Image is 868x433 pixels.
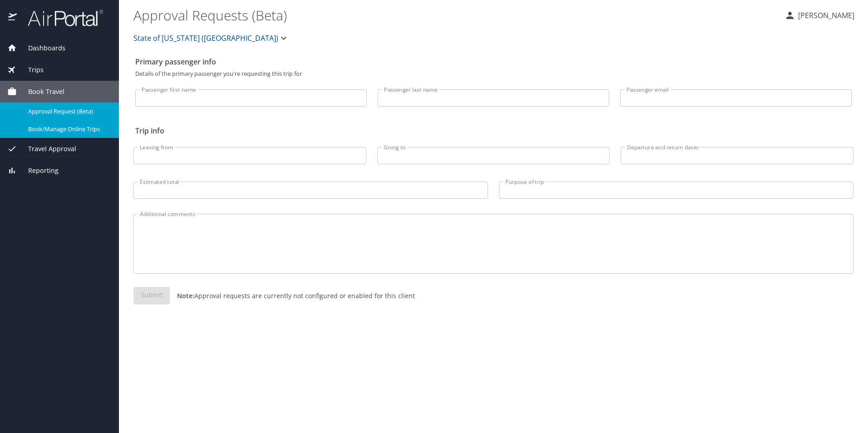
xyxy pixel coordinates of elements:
[781,7,858,24] button: [PERSON_NAME]
[133,32,278,44] span: State of [US_STATE] ([GEOGRAPHIC_DATA])
[135,71,852,77] p: Details of the primary passenger you're requesting this trip for
[18,9,103,27] img: airportal-logo.png
[17,166,59,176] span: Reporting
[170,291,415,300] p: Approval requests are currently not configured or enabled for this client
[130,29,293,47] button: State of [US_STATE] ([GEOGRAPHIC_DATA])
[177,291,194,300] strong: Note:
[135,54,852,69] h2: Primary passenger info
[17,65,44,75] span: Trips
[135,123,852,138] h2: Trip info
[17,87,64,97] span: Book Travel
[8,9,18,27] img: icon-airportal.png
[133,1,777,29] h1: Approval Requests (Beta)
[795,10,854,21] p: [PERSON_NAME]
[17,144,76,154] span: Travel Approval
[28,107,108,116] span: Approval Request (Beta)
[17,43,65,53] span: Dashboards
[28,125,108,133] span: Book/Manage Online Trips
